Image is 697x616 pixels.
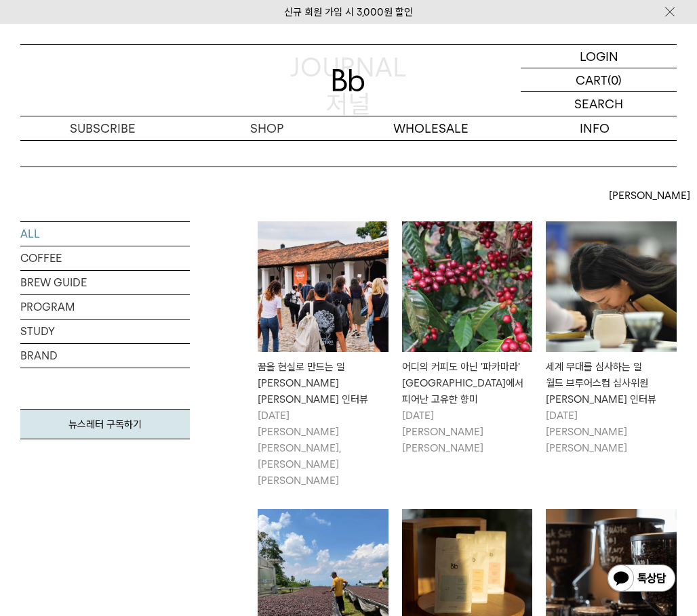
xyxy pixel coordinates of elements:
a: 뉴스레터 구독하기 [20,409,190,439]
p: (0) [608,68,622,91]
a: PROGRAM [20,295,190,319]
a: CART (0) [521,68,677,92]
a: 세계 무대를 심사하는 일월드 브루어스컵 심사위원 크리스티 인터뷰 세계 무대를 심사하는 일월드 브루어스컵 심사위원 [PERSON_NAME] 인터뷰 [DATE][PERSON_NA... [546,221,677,456]
a: STUDY [20,320,190,343]
a: ALL [20,222,190,246]
p: WHOLESALE [348,116,513,140]
p: [DATE] [PERSON_NAME] [PERSON_NAME] [546,408,677,456]
a: SUBSCRIBE [20,116,184,140]
img: 카카오톡 채널 1:1 채팅 버튼 [606,563,677,596]
div: 꿈을 현실로 만드는 일 [PERSON_NAME] [PERSON_NAME] 인터뷰 [258,359,389,408]
img: 꿈을 현실로 만드는 일빈보야지 탁승희 대표 인터뷰 [258,221,389,352]
a: COFFEE [20,246,190,270]
a: 꿈을 현실로 만드는 일빈보야지 탁승희 대표 인터뷰 꿈을 현실로 만드는 일[PERSON_NAME] [PERSON_NAME] 인터뷰 [DATE][PERSON_NAME] [PERS... [258,221,389,489]
p: [DATE] [PERSON_NAME] [PERSON_NAME] [402,408,533,456]
img: 로고 [332,69,365,91]
a: 신규 회원 가입 시 3,000원 할인 [284,6,413,18]
p: INFO [513,116,677,140]
span: [PERSON_NAME] [609,188,690,204]
a: SHOP [184,116,348,140]
a: LOGIN [521,45,677,68]
a: BRAND [20,344,190,368]
p: [DATE] [PERSON_NAME] [PERSON_NAME], [PERSON_NAME] [PERSON_NAME] [258,408,389,489]
div: 어디의 커피도 아닌 '파카마라' [GEOGRAPHIC_DATA]에서 피어난 고유한 향미 [402,359,533,408]
div: 세계 무대를 심사하는 일 월드 브루어스컵 심사위원 [PERSON_NAME] 인터뷰 [546,359,677,408]
img: 어디의 커피도 아닌 '파카마라'엘살바도르에서 피어난 고유한 향미 [402,221,533,352]
p: SEARCH [574,92,623,116]
p: LOGIN [580,45,618,68]
p: CART [576,68,608,91]
img: 세계 무대를 심사하는 일월드 브루어스컵 심사위원 크리스티 인터뷰 [546,221,677,352]
a: BREW GUIDE [20,271,190,294]
a: 어디의 커피도 아닌 '파카마라'엘살바도르에서 피어난 고유한 향미 어디의 커피도 아닌 '파카마라'[GEOGRAPHIC_DATA]에서 피어난 고유한 향미 [DATE][PERSON... [402,221,533,456]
